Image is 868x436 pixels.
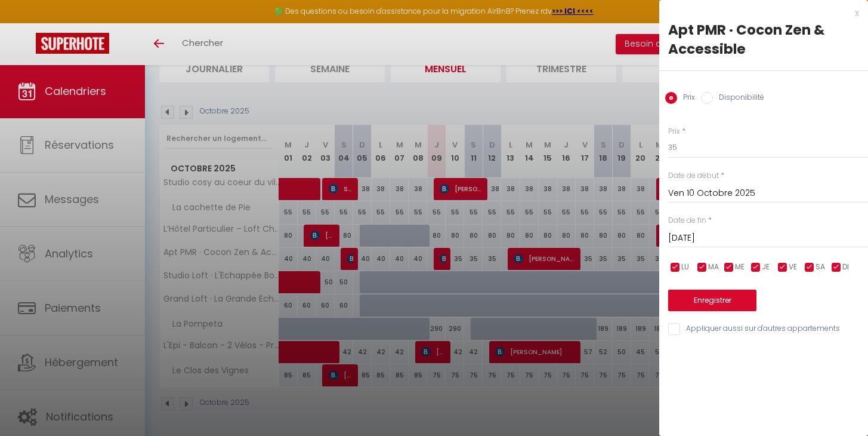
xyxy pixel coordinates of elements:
[713,92,764,105] label: Disponibilité
[677,92,695,105] label: Prix
[681,262,689,273] span: LU
[735,262,745,273] span: ME
[842,262,849,273] span: DI
[762,262,770,273] span: JE
[816,262,825,273] span: SA
[659,6,859,20] div: x
[668,290,756,311] button: Enregistrer
[668,215,706,226] label: Date de fin
[668,170,719,182] label: Date de début
[789,262,797,273] span: VE
[708,262,719,273] span: MA
[668,20,859,59] div: Apt PMR · Cocon Zen & Accessible
[668,126,680,137] label: Prix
